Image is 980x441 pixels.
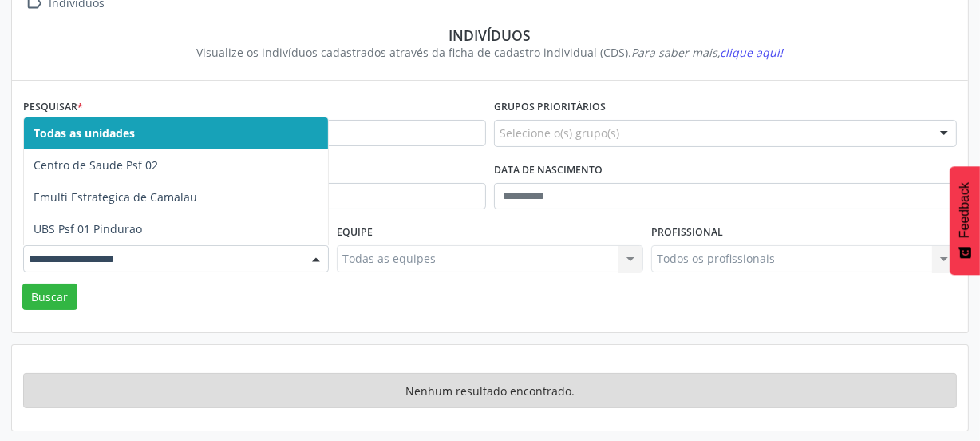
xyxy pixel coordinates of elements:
[632,45,784,60] i: Para saber mais,
[494,158,603,183] label: Data de nascimento
[494,95,606,120] label: Grupos prioritários
[23,95,83,120] label: Pesquisar
[23,373,957,408] div: Nenhum resultado encontrado.
[651,220,723,245] label: Profissional
[958,182,972,238] span: Feedback
[34,125,135,141] span: Todas as unidades
[22,284,77,311] button: Buscar
[34,26,946,44] div: Indivíduos
[721,45,784,60] span: clique aqui!
[337,220,373,245] label: Equipe
[34,44,946,61] div: Visualize os indivíduos cadastrados através da ficha de cadastro individual (CDS).
[500,125,619,141] span: Selecione o(s) grupo(s)
[34,221,142,236] span: UBS Psf 01 Pindurao
[950,166,980,275] button: Feedback - Mostrar pesquisa
[34,189,197,205] span: Emulti Estrategica de Camalau
[34,157,158,173] span: Centro de Saude Psf 02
